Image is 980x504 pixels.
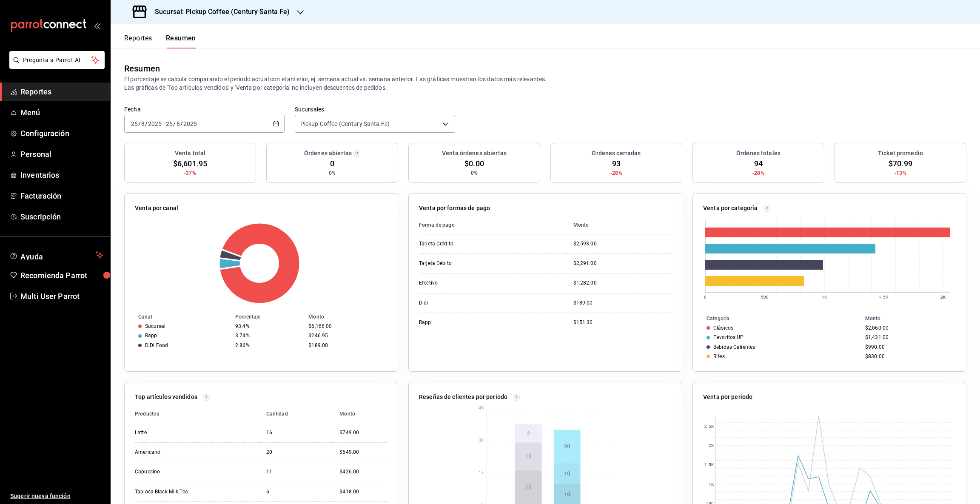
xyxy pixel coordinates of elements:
[704,295,707,299] text: 0
[138,120,141,127] span: /
[163,120,165,127] span: -
[20,107,103,118] span: Menú
[135,393,197,401] p: Top artículos vendidos
[889,158,912,169] span: $70.99
[20,128,103,139] span: Configuración
[713,353,725,359] div: Bites
[612,158,621,169] span: 93
[23,56,91,65] span: Pregunta a Parrot AI
[145,323,165,329] div: Sucursal
[693,314,862,323] th: Categoría
[752,169,764,177] span: -28%
[141,120,145,127] input: --
[822,295,827,299] text: 1K
[713,344,755,350] div: Bebidas Calientes
[419,240,504,248] div: Tarjeta Crédito
[862,314,966,323] th: Monto
[865,334,952,340] div: $1,431.00
[135,449,220,456] div: Americano
[124,75,966,92] p: El porcentaje se calcula comparando el período actual con el anterior, ej. semana actual vs. sema...
[308,342,384,348] div: $189.00
[330,158,334,169] span: 0
[148,120,162,127] input: ----
[175,149,205,158] h3: Venta total
[419,260,504,267] div: Tarjeta Débito
[442,149,507,158] h3: Venta órdenes abiertas
[304,149,352,158] h3: Órdenes abiertas
[736,149,781,158] h3: Órdenes totales
[419,393,507,401] p: Reseñas de clientes por periodo
[713,334,744,340] div: Favoritos UP
[573,260,672,267] div: $2,291.00
[131,120,138,127] input: --
[180,120,183,127] span: /
[709,482,714,487] text: 1K
[135,468,220,476] div: Capuccino
[754,158,763,169] span: 94
[232,312,305,322] th: Porcentaje
[20,148,103,160] span: Personal
[176,120,180,127] input: --
[419,299,504,307] div: Didi
[419,279,504,287] div: Efectivo
[235,323,302,329] div: 93.4%
[124,34,196,48] div: navigation tabs
[10,492,103,501] span: Sugerir nueva función
[573,240,672,248] div: $2,593.00
[235,333,302,339] div: 3.74%
[865,325,952,331] div: $2,060.00
[329,169,336,177] span: 0%
[20,270,103,281] span: Recomienda Parrot
[761,295,769,299] text: 500
[703,204,758,213] p: Venta por categoría
[145,120,148,127] span: /
[339,488,387,495] div: $418.00
[125,312,232,322] th: Canal
[165,120,173,127] input: --
[148,7,290,17] h3: Sucursal: Pickup Coffee (Century Santa Fe)
[124,34,152,48] button: Reportes
[865,353,952,359] div: $830.00
[9,51,105,69] button: Pregunta a Parrot AI
[308,323,384,329] div: $6,166.00
[20,86,103,97] span: Reportes
[145,342,168,348] div: DiDi Food
[592,149,641,158] h3: Órdenes cerradas
[135,204,178,213] p: Venta por canal
[166,34,196,48] button: Resumen
[20,250,92,260] span: Ayuda
[471,169,478,177] span: 0%
[135,405,259,423] th: Productos
[173,158,207,169] span: $6,601.95
[6,62,105,71] a: Pregunta a Parrot AI
[709,443,714,448] text: 2K
[266,429,326,436] div: 16
[895,169,906,177] span: -13%
[259,405,333,423] th: Cantidad
[305,312,398,322] th: Monto
[183,120,197,127] input: ----
[333,405,387,423] th: Monto
[124,62,160,75] div: Resumen
[173,120,176,127] span: /
[879,295,888,299] text: 1.5K
[339,468,387,476] div: $426.00
[235,342,302,348] div: 2.86%
[573,299,672,307] div: $189.00
[703,393,752,401] p: Venta por periodo
[573,319,672,326] div: $151.30
[419,319,504,326] div: Rappi
[573,279,672,287] div: $1,282.00
[20,211,103,222] span: Suscripción
[266,449,326,456] div: 20
[865,344,952,350] div: $990.00
[124,106,285,112] label: Fecha
[135,429,220,436] div: Latte
[266,468,326,476] div: 11
[940,295,946,299] text: 2K
[135,488,220,495] div: Tapioca Black Milk Tea
[184,169,196,177] span: -37%
[567,216,672,234] th: Monto
[94,22,100,29] button: open_drawer_menu
[704,424,714,429] text: 2.5K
